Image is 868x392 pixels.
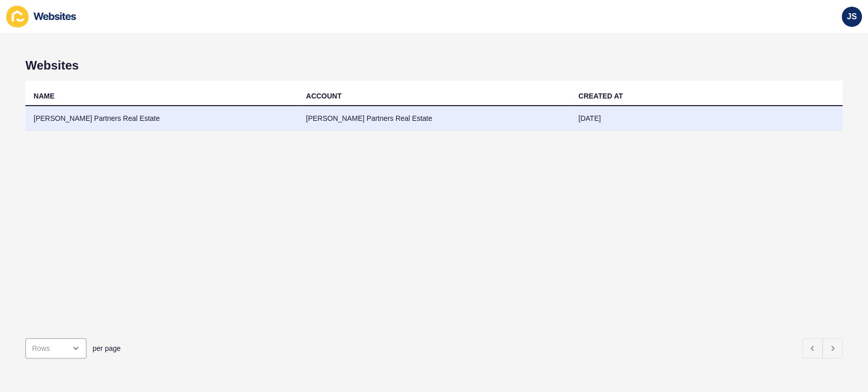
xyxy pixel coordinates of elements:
div: open menu [25,338,86,358]
span: JS [847,12,857,22]
div: CREATED AT [578,91,623,101]
td: [PERSON_NAME] Partners Real Estate [298,106,571,131]
td: [DATE] [570,106,843,131]
div: ACCOUNT [306,91,342,101]
div: NAME [34,91,54,101]
span: per page [93,343,121,353]
h1: Websites [25,58,843,73]
td: [PERSON_NAME] Partners Real Estate [25,106,298,131]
